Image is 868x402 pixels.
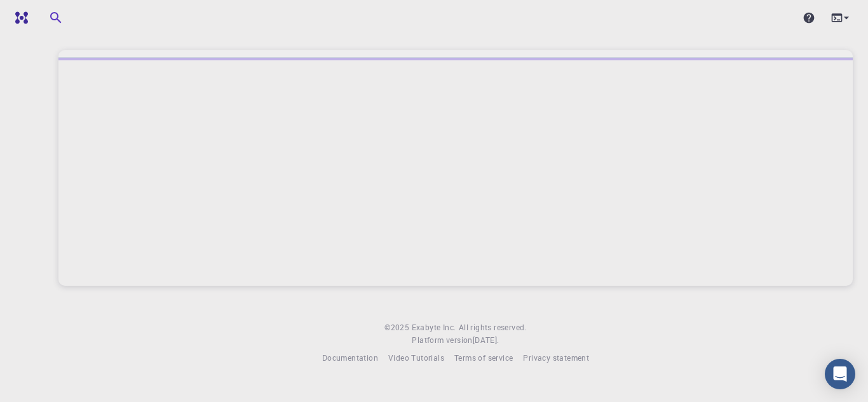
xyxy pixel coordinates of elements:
span: [DATE] . [473,335,499,345]
div: Open Intercom Messenger [825,359,855,389]
span: Platform version [412,334,472,347]
a: Documentation [322,352,378,365]
span: Exabyte Inc. [412,322,456,332]
span: Terms of service [454,352,513,363]
a: [DATE]. [473,334,499,347]
img: logo [10,11,28,24]
span: © 2025 [384,321,411,334]
span: Video Tutorials [388,352,444,363]
span: Privacy statement [523,352,589,363]
span: Documentation [322,352,378,363]
a: Exabyte Inc. [412,321,456,334]
a: Privacy statement [523,352,589,365]
a: Terms of service [454,352,513,365]
span: All rights reserved. [459,321,527,334]
a: Video Tutorials [388,352,444,365]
